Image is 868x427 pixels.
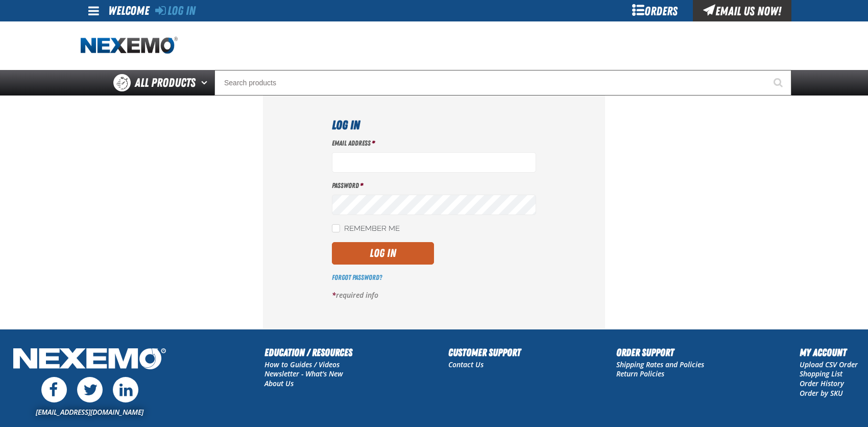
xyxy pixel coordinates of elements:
[800,388,843,398] a: Order by SKU
[448,360,484,369] a: Contact Us
[81,37,178,55] img: Nexemo logo
[332,224,340,232] input: Remember Me
[616,369,664,378] a: Return Policies
[214,70,791,96] input: Search
[332,242,434,265] button: Log In
[135,74,196,92] span: All Products
[81,37,178,55] a: Home
[332,273,382,281] a: Forgot Password?
[264,369,343,378] a: Newsletter - What's New
[198,70,214,96] button: Open All Products pages
[36,407,143,417] a: [EMAIL_ADDRESS][DOMAIN_NAME]
[264,360,340,369] a: How to Guides / Videos
[332,181,536,191] label: Password
[616,345,704,360] h2: Order Support
[448,345,521,360] h2: Customer Support
[155,4,196,18] a: Log In
[800,360,858,369] a: Upload CSV Order
[616,360,704,369] a: Shipping Rates and Policies
[766,70,791,96] button: Start Searching
[332,116,536,134] h1: Log In
[800,345,858,360] h2: My Account
[332,138,536,148] label: Email Address
[332,291,536,300] p: required info
[10,345,169,375] img: Nexemo Logo
[800,369,842,378] a: Shopping List
[264,345,352,360] h2: Education / Resources
[332,224,400,234] label: Remember Me
[800,378,844,388] a: Order History
[264,378,294,388] a: About Us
